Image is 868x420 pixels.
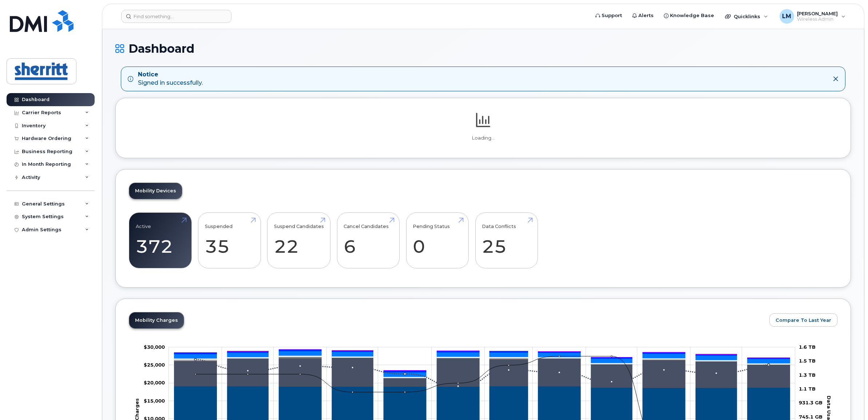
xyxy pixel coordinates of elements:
[138,71,203,79] strong: Notice
[344,216,393,264] a: Cancel Candidates 6
[174,357,790,388] g: Roaming
[129,135,837,141] p: Loading...
[144,398,165,404] g: $0
[799,372,816,378] tspan: 1.3 TB
[138,71,203,87] div: Signed in successfully.
[769,313,837,327] button: Compare To Last Year
[136,216,185,264] a: Active 372
[115,42,851,55] h1: Dashboard
[205,216,254,264] a: Suspended 35
[144,362,165,368] tspan: $25,000
[776,317,831,324] span: Compare To Last Year
[144,398,165,404] tspan: $15,000
[482,216,531,264] a: Data Conflicts 25
[799,400,823,405] tspan: 931.3 GB
[413,216,462,264] a: Pending Status 0
[274,216,324,264] a: Suspend Candidates 22
[799,386,816,392] tspan: 1.1 TB
[144,380,165,386] g: $0
[144,380,165,386] tspan: $20,000
[799,344,816,350] tspan: 1.6 TB
[799,414,823,420] tspan: 745.1 GB
[129,312,184,328] a: Mobility Charges
[799,358,816,364] tspan: 1.5 TB
[144,362,165,368] g: $0
[144,344,165,350] tspan: $30,000
[144,344,165,350] g: $0
[129,183,182,199] a: Mobility Devices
